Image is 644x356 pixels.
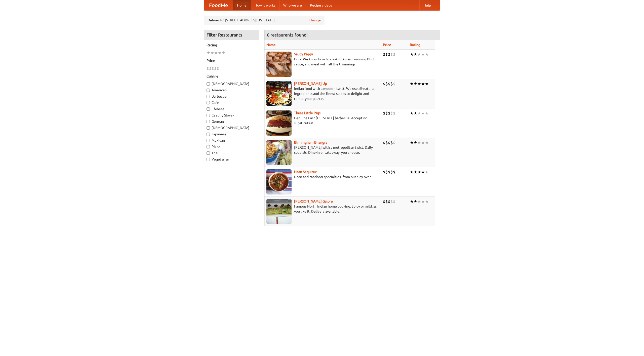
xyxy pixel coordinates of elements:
[207,89,210,92] input: American
[385,110,388,116] li: $
[425,199,429,204] li: ★
[207,82,210,86] input: [DEMOGRAPHIC_DATA]
[421,199,425,204] li: ★
[294,170,316,174] a: Naan Sequitur
[421,52,425,57] li: ★
[222,50,225,56] li: ★
[266,140,292,165] img: bhangra.jpg
[207,145,210,148] input: Pizza
[207,94,256,99] label: Barbecue
[207,58,256,63] h5: Price
[266,145,379,155] p: [PERSON_NAME] with a metropolitan twist. Daily specials. Dine-in or takeaway, you choose.
[390,81,393,87] li: $
[385,81,388,87] li: $
[410,43,420,47] a: Rating
[390,52,393,57] li: $
[417,110,421,116] li: ★
[410,52,414,57] li: ★
[210,50,214,56] li: ★
[212,66,214,71] li: $
[414,52,417,57] li: ★
[207,113,256,118] label: Czech / Slovak
[390,169,393,175] li: $
[207,132,256,137] label: Japanese
[207,126,210,130] input: [DEMOGRAPHIC_DATA]
[207,81,256,86] label: [DEMOGRAPHIC_DATA]
[294,199,333,203] a: [PERSON_NAME] Galore
[294,52,313,56] a: Saucy Piggy
[207,114,210,117] input: Czech / Slovak
[414,81,417,87] li: ★
[385,199,388,204] li: $
[266,110,292,136] img: littlepigs.jpg
[294,82,327,86] a: [PERSON_NAME] Up
[294,111,320,115] a: Three Little Pigs
[383,140,385,145] li: $
[207,66,209,71] li: $
[419,0,435,10] a: Help
[385,169,388,175] li: $
[388,110,390,116] li: $
[266,115,379,126] p: Genuine East [US_STATE] barbecue. Accept no substitutes!
[393,169,395,175] li: $
[266,86,379,101] p: Indian food with a modern twist. We use all-natural ingredients and the finest spices to delight ...
[294,140,327,144] a: Birmingham Bhangra
[383,43,391,47] a: Price
[425,81,429,87] li: ★
[388,52,390,57] li: $
[425,110,429,116] li: ★
[266,57,379,67] p: Pork. We know how to cook it. Award-winning BBQ sauce, and meat with all the trimmings.
[214,50,218,56] li: ★
[383,199,385,204] li: $
[209,66,212,71] li: $
[218,50,222,56] li: ★
[207,88,256,93] label: American
[207,50,210,56] li: ★
[279,0,306,10] a: Who we are
[306,0,336,10] a: Recipe videos
[251,0,279,10] a: How it works
[207,150,256,155] label: Thai
[383,169,385,175] li: $
[425,140,429,145] li: ★
[383,81,385,87] li: $
[417,169,421,175] li: ★
[266,81,292,106] img: curryup.jpg
[393,140,395,145] li: $
[417,81,421,87] li: ★
[266,52,292,77] img: saucy.jpg
[388,140,390,145] li: $
[207,158,210,161] input: Vegetarian
[385,52,388,57] li: $
[207,125,256,130] label: [DEMOGRAPHIC_DATA]
[207,100,256,105] label: Cafe
[207,139,210,142] input: Mexican
[204,0,233,10] a: FoodMe
[267,32,308,37] ng-pluralize: 6 restaurants found!
[383,52,385,57] li: $
[207,144,256,149] label: Pizza
[385,140,388,145] li: $
[388,169,390,175] li: $
[390,199,393,204] li: $
[207,151,210,155] input: Thai
[266,169,292,194] img: naansequitur.jpg
[204,16,325,25] div: Deliver to: [STREET_ADDRESS][US_STATE]
[207,157,256,162] label: Vegetarian
[233,0,251,10] a: Home
[266,43,276,47] a: Name
[390,110,393,116] li: $
[207,43,256,48] h5: Rating
[388,199,390,204] li: $
[266,204,379,214] p: Famous North Indian home cooking. Spicy or mild, as you like it. Delivery available.
[425,169,429,175] li: ★
[410,81,414,87] li: ★
[410,140,414,145] li: ★
[207,120,210,123] input: German
[207,95,210,98] input: Barbecue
